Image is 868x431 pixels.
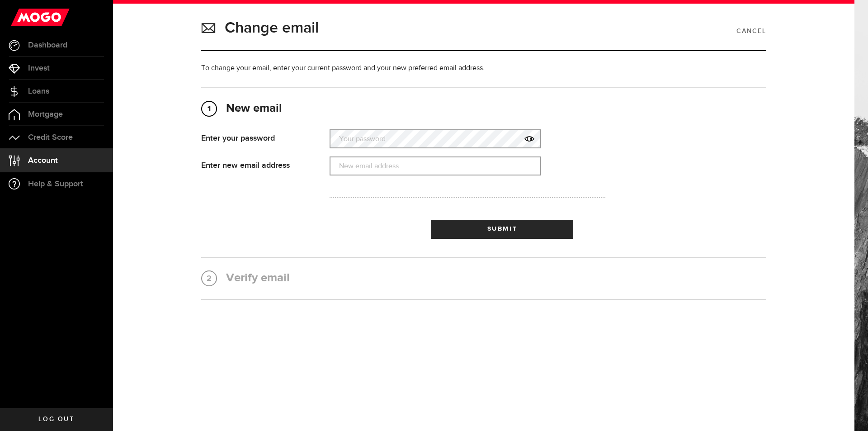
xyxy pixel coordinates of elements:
[28,41,67,49] span: Dashboard
[202,271,216,286] span: 2
[28,110,63,118] span: Mortgage
[38,416,74,422] span: Log out
[28,133,73,142] span: Credit Score
[201,156,316,171] div: Enter new email address
[202,102,216,116] span: 1
[28,180,83,188] span: Help & Support
[28,87,49,95] span: Loans
[201,271,766,285] h2: Verify email
[487,226,518,232] span: Submit
[330,157,541,175] label: New email address
[519,129,541,148] a: toggle-password
[330,130,541,148] label: Your password
[201,102,766,116] h2: New email
[28,64,50,72] span: Invest
[7,4,34,31] button: Open LiveChat chat widget
[28,156,58,165] span: Account
[431,220,573,239] button: Submit
[201,63,766,74] p: To change your email, enter your current password and your new preferred email address.
[225,16,319,40] h1: Change email
[736,24,766,39] a: Cancel
[201,129,316,143] div: Enter your password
